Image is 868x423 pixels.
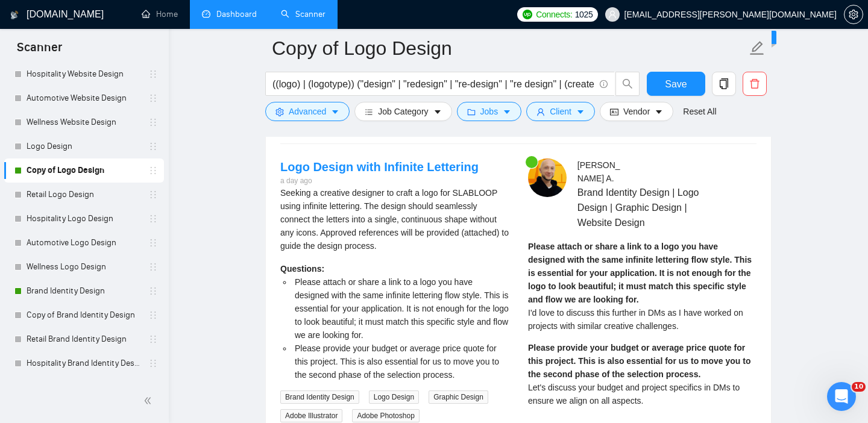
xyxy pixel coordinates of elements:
span: holder [148,117,158,127]
span: Please provide your budget or average price quote for this project. This is also essential for us... [295,343,499,380]
img: c1OPu2xgpSycLZAzJTv4femfsj8knIsF7by61n_eEaape-s7Dwp3iKn42wou0qA-Oy [528,158,567,197]
span: holder [148,93,158,103]
span: copy [712,78,735,89]
span: holder [148,142,158,151]
a: Retail Brand Identity Design [27,327,141,351]
button: delete [743,72,767,96]
span: search [616,78,639,89]
a: Automotive Website Design [27,86,141,110]
span: Advanced [289,105,326,118]
span: Let's discuss your budget and project specifics in DMs to ensure we align on all aspects. [528,383,740,406]
span: edit [749,40,765,56]
a: homeHome [142,9,178,19]
button: settingAdvancedcaret-down [265,102,350,121]
span: Scanner [7,39,72,64]
span: holder [148,359,158,368]
img: upwork-logo.png [523,10,532,19]
span: Jobs [480,105,498,118]
a: Reset All [683,105,716,118]
a: Hospitality Brand Identity Design [27,351,141,375]
span: holder [148,286,158,296]
a: dashboardDashboard [202,9,257,19]
img: logo [10,5,19,25]
a: Logo Design with Infinite Lettering [280,160,479,174]
span: 10 [852,382,866,392]
span: Adobe Illustrator [280,409,342,422]
a: Wellness Logo Design [27,255,141,279]
a: Brand Identity Design [27,279,141,303]
strong: Please provide your budget or average price quote for this project. This is also essential for us... [528,343,751,379]
button: folderJobscaret-down [457,102,522,121]
button: idcardVendorcaret-down [600,102,673,121]
a: Automotive Logo Design [27,231,141,255]
span: Graphic Design [429,390,488,404]
span: double-left [143,395,156,407]
span: caret-down [655,107,663,116]
span: Connects: [536,8,572,21]
div: Seeking a creative designer to craft a logo for SLABLOOP using infinite lettering. The design sho... [280,186,509,252]
input: Scanner name... [272,33,747,63]
span: setting [844,10,863,19]
button: Save [647,72,705,96]
span: caret-down [331,107,339,116]
button: copy [712,72,736,96]
a: Hospitality Website Design [27,62,141,86]
span: Save [665,77,687,92]
a: Logo Design [27,134,141,158]
span: delete [743,78,766,89]
iframe: Intercom live chat [827,382,856,411]
span: I'd love to discuss this further in DMs as I have worked on projects with similar creative challe... [528,308,743,331]
span: Please attach or share a link to a logo you have designed with the same infinite lettering flow s... [295,277,509,340]
span: Client [550,105,571,118]
span: Brand Identity Design [280,390,359,404]
span: holder [148,310,158,320]
span: holder [148,214,158,224]
span: caret-down [503,107,511,116]
span: holder [148,238,158,248]
button: userClientcaret-down [526,102,595,121]
button: setting [844,5,863,24]
input: Search Freelance Jobs... [272,77,594,92]
span: Vendor [623,105,650,118]
span: holder [148,190,158,199]
span: bars [365,107,373,116]
div: a day ago [280,175,479,187]
span: Adobe Photoshop [352,409,419,422]
span: [PERSON_NAME] A . [577,160,620,183]
strong: Please attach or share a link to a logo you have designed with the same infinite lettering flow s... [528,242,752,304]
span: holder [148,166,158,175]
button: search [615,72,640,96]
span: folder [467,107,476,116]
span: setting [275,107,284,116]
a: Copy of Logo Design [27,158,141,183]
span: Logo Design [369,390,419,404]
a: Wellness Website Design [27,110,141,134]
span: Brand Identity Design | Logo Design | Graphic Design | Website Design [577,185,721,230]
span: idcard [610,107,618,116]
span: user [608,10,617,19]
button: barsJob Categorycaret-down [354,102,451,121]
span: Job Category [378,105,428,118]
span: holder [148,262,158,272]
a: Hospitality Logo Design [27,207,141,231]
strong: Questions: [280,264,324,274]
span: 1025 [575,8,593,21]
span: caret-down [576,107,585,116]
a: searchScanner [281,9,325,19]
span: holder [148,334,158,344]
span: holder [148,69,158,79]
span: user [536,107,545,116]
a: Copy of Brand Identity Design [27,303,141,327]
a: Retail Logo Design [27,183,141,207]
a: Automotive Brand Identity Design [27,375,141,399]
span: info-circle [600,80,608,88]
span: caret-down [433,107,442,116]
a: setting [844,10,863,19]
